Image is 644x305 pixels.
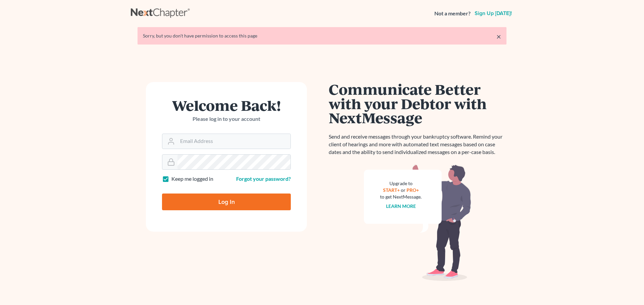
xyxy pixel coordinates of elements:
div: Sorry, but you don't have permission to access this page [143,32,501,39]
h1: Communicate Better with your Debtor with NextMessage [329,82,506,125]
label: Keep me logged in [171,175,213,183]
a: PRO+ [407,187,419,193]
p: Please log in to your account [162,115,291,123]
h1: Welcome Back! [162,98,291,112]
span: or [401,187,406,193]
a: × [496,32,501,41]
input: Email Address [177,134,290,149]
a: Sign up [DATE]! [473,11,513,16]
a: Forgot your password? [236,175,291,182]
div: to get NextMessage. [380,194,422,200]
input: Log In [162,194,291,210]
img: nextmessage_bg-59042aed3d76b12b5cd301f8e5b87938c9018125f34e5fa2b7a6b67550977c72.svg [364,164,471,281]
div: Upgrade to [380,180,422,187]
a: START+ [383,187,400,193]
p: Send and receive messages through your bankruptcy software. Remind your client of hearings and mo... [329,133,506,156]
strong: Not a member? [434,10,471,17]
a: Learn more [386,203,416,209]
